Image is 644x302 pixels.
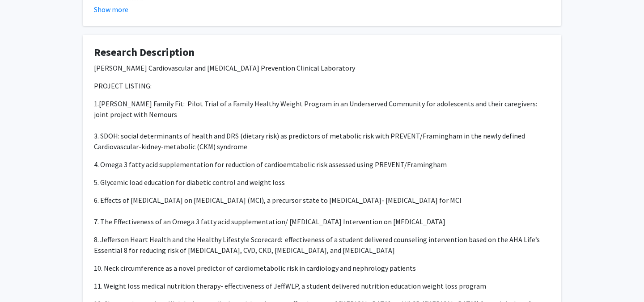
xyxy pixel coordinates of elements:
p: 4. Omega 3 fatty acid supplementation for reduction of cardioemtabolic risk assessed using PREVEN... [94,159,550,170]
p: 11. Weight loss medical nutrition therapy- effectiveness of JeffWLP, a student delivered nutritio... [94,281,550,291]
p: [PERSON_NAME] Cardiovascular and [MEDICAL_DATA] Prevention Clinical Laboratory [94,63,550,73]
p: PROJECT LISTING: [94,80,550,91]
button: Show more [94,4,128,15]
p: 5. Glycemic load education for diabetic control and weight loss [94,177,550,188]
p: 1.[PERSON_NAME] Family Fit: Pilot Trial of a Family Healthy Weight Program in an Underserved Comm... [94,98,550,152]
p: 6. Effects of [MEDICAL_DATA] on [MEDICAL_DATA] (MCI), a precursor state to [MEDICAL_DATA]- [MEDIC... [94,195,550,227]
p: 10. Neck circumference as a novel predictor of cardiometabolic risk in cardiology and nephrology ... [94,263,550,273]
p: 8. Jefferson Heart Health and the Healthy Lifestyle Scorecard: effectiveness of a student deliver... [94,234,550,256]
h4: Research Description [94,46,550,59]
iframe: Chat [7,262,38,295]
